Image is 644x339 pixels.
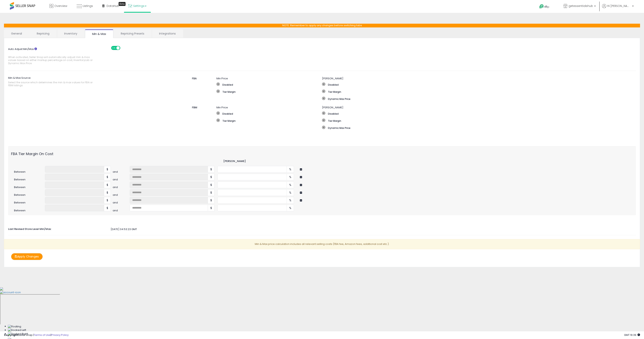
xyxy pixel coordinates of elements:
span: Hi [PERSON_NAME] [607,4,631,8]
img: Docked Right [8,332,28,336]
span: getessentialshub [568,4,593,8]
label: Min & Max Source [8,75,114,89]
span: % [287,205,294,211]
span: % [287,166,294,173]
a: Help [536,1,557,13]
label: Disabled [216,82,322,86]
span: Help [544,5,549,8]
a: General [4,29,29,38]
span: % [287,189,294,196]
span: $ [104,197,111,204]
span: and [113,170,130,174]
p: NOTE: Remember to apply any changes before switching tabs [4,24,640,27]
span: OFF [120,46,126,50]
span: ON [111,46,116,50]
a: Repricing [30,29,57,38]
span: Between [11,178,45,182]
label: Disabled [322,111,533,115]
span: Between [11,170,45,174]
span: % [287,174,294,180]
span: Min Price [216,106,228,109]
span: DataHub [107,4,119,8]
span: $ [208,166,214,173]
span: [PERSON_NAME] [322,106,343,109]
span: $ [104,189,111,196]
span: and [113,185,130,189]
span: $ [208,182,214,188]
label: Dynamic Max Price [322,97,586,101]
label: FBA Tier Margin On Cost [8,149,113,156]
span: $ [208,205,214,211]
label: Dynamic Max Price [322,126,533,130]
span: Min Price [216,77,228,80]
span: $ [208,174,214,180]
i: Get Help [539,4,544,9]
label: Tier Margin [216,90,322,94]
span: Between [11,185,45,189]
a: Hi [PERSON_NAME] [602,4,634,13]
span: Select the source which determines the min & max values for FBA or FBM listings. [8,81,95,87]
a: Min & Max [85,29,113,38]
span: When activated, Seller Snap will automatically adjust min & max values based on either markup per... [8,56,93,65]
span: FBA [192,77,197,80]
label: Tier Margin [216,119,322,123]
label: Disabled [216,111,322,115]
span: and [113,178,130,182]
span: Between [11,201,45,205]
span: $ [208,197,214,204]
span: and [113,193,130,197]
span: $ [104,182,111,188]
span: $ [208,189,214,196]
span: $ [104,166,111,173]
span: $ [104,205,111,211]
label: Last Revised Store Level Min/Max: [5,226,111,231]
span: Overview [54,4,67,8]
label: Auto Adjust Min/Max [5,46,111,67]
span: % [287,197,294,204]
span: Listings [83,4,93,8]
div: [DATE] 04:53:23 GMT [5,228,639,231]
span: and [113,201,130,205]
span: Between [11,209,45,213]
label: Disabled [322,82,586,86]
span: [PERSON_NAME] [322,77,343,80]
label: Tier Margin [322,90,586,94]
span: $ [104,174,111,180]
span: and [113,209,130,213]
div: Tooltip anchor [119,2,126,6]
span: FBM [192,106,197,109]
button: Apply Changes [11,253,43,260]
a: Integrations [152,29,183,38]
a: Inventory [57,29,84,38]
img: Docked Left [8,328,26,332]
a: Repricing Presets [114,29,151,38]
label: Tier Margin [322,119,533,123]
span: Between [11,193,45,197]
p: Min & Max price calculation includes all relevant selling costs (FBA fee, Amazon fees, additional... [4,239,640,249]
span: % [287,182,294,188]
label: [PERSON_NAME] [223,159,246,163]
img: Floating [8,325,21,329]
